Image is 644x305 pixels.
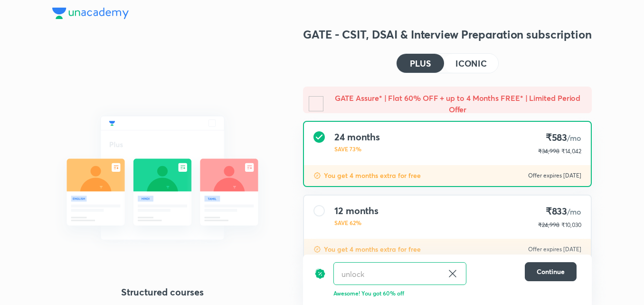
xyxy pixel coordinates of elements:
img: discount [313,172,321,179]
p: ₹24,998 [538,221,559,229]
span: /mo [567,133,581,143]
span: /mo [567,207,581,216]
button: Continue [525,262,577,281]
span: ₹14,042 [561,148,581,155]
img: discount [313,246,321,253]
h4: ₹583 [538,131,581,144]
p: Offer expires [DATE] [528,246,581,253]
button: PLUS [397,54,444,73]
h4: ₹833 [538,205,581,218]
img: - [309,96,323,111]
p: SAVE 62% [334,218,379,227]
span: Continue [537,267,565,276]
h5: GATE Assure* | Flat 60% OFF + up to 4 Months FREE* | Limited Period Offer [329,92,586,115]
img: discount [314,262,326,285]
h4: ICONIC [455,59,487,68]
p: Offer expires [DATE] [528,172,581,179]
p: ₹34,998 [538,147,559,156]
p: You get 4 months extra for free [324,245,421,254]
h4: 12 months [334,205,379,216]
p: You get 4 months extra for free [324,171,421,180]
input: Have a referral code? [334,263,443,285]
span: ₹10,030 [561,221,581,228]
p: Awesome! You got 60% off [333,289,577,297]
h4: Structured courses [52,285,273,299]
h4: PLUS [410,59,431,68]
h4: 24 months [334,131,380,143]
h3: GATE - CSIT, DSAI & Interview Preparation subscription [303,27,592,42]
p: SAVE 73% [334,145,380,153]
img: daily_live_classes_be8fa5af21.svg [52,95,273,261]
button: ICONIC [444,54,498,73]
img: Company Logo [52,8,129,19]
